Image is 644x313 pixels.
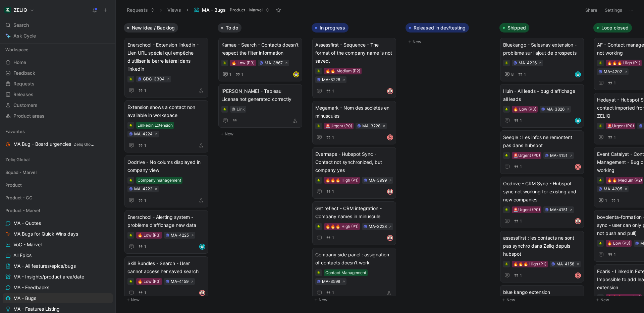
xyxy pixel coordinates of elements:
[5,128,25,135] span: Favorites
[598,124,602,128] img: 🪲
[317,69,321,73] img: 🪲
[3,31,113,41] a: Ask Cycle
[315,177,322,184] div: 🪲
[5,182,22,188] span: Product
[3,126,113,136] div: Favorites
[3,20,113,30] div: Search
[315,41,393,65] span: Assessfirst - Sequence - The format of the company name is not saved.
[129,123,133,127] img: 🪲
[13,241,42,248] span: VoC - Marvel
[503,87,581,103] span: Illuin - All leads - bug d'affichage all leads
[607,60,640,66] div: 🔥🔥🔥 High (P1)
[3,293,113,303] a: MA - Bugs
[13,306,60,312] span: MA - Features Listing
[144,143,146,147] span: 1
[614,81,616,85] span: 1
[604,68,622,75] div: MA-4202
[598,61,602,65] img: 🪲
[406,38,494,46] button: New
[231,60,255,66] div: 🔥 Low (P3)
[5,169,37,176] span: Squad - Marvel
[221,87,299,103] span: [PERSON_NAME] - Tableau License not generated correctly
[504,107,508,111] img: 🪲
[218,130,306,138] button: New
[605,198,607,202] span: 1
[138,232,161,239] div: 🔥 Low (P3)
[164,5,184,15] button: Views
[127,278,134,285] div: 🪲
[550,152,568,159] div: MA-4151
[74,142,96,147] span: Zeliq Global
[3,79,113,89] a: Requests
[138,278,161,285] div: 🔥 Low (P3)
[614,253,616,257] span: 1
[3,100,113,110] a: Customers
[503,60,510,66] div: 🪲
[3,167,113,179] div: Squad - Marvel
[602,5,625,15] button: Settings
[124,100,208,152] a: Extension shows a contact non available in workspaceLinkedin ExtensionMA-42241
[13,102,38,109] span: Customers
[598,178,602,182] img: 🪲
[607,294,640,301] div: 🔥🔥🔥 High (P1)
[388,236,392,240] img: avatar
[127,259,205,275] span: Skill Bundles - Search - User cannot access her saved search
[332,236,334,240] span: 1
[517,71,527,78] button: 1
[362,123,380,129] div: MA-3228
[138,177,181,184] div: Company management
[144,198,146,202] span: 1
[317,225,321,229] img: 🪲
[388,89,392,93] img: avatar
[3,180,113,190] div: Product
[325,87,335,95] button: 1
[513,152,540,159] div: 🚨Urgent (P0)
[607,240,630,247] div: 🔥 Low (P3)
[218,23,241,33] button: To do
[124,5,158,15] button: Requests
[513,163,523,171] button: 1
[576,219,580,224] img: avatar
[546,106,565,113] div: MA-3826
[315,204,393,221] span: Get reflect - CRM integration - Company names in minuscule
[127,41,205,73] span: Enerschool - Extension linkedin - Lien URL spécial qui empêche d'utiliser la barre latéral dans l...
[13,21,29,29] span: Search
[127,232,134,239] div: 🪲
[513,117,523,124] button: 1
[127,158,205,174] span: Oodrive - No colums displayed in company view
[503,180,581,204] span: Oodrive - CRM Sync - Hubspot sync not working for existing and new companies
[312,38,396,98] a: Assessfirst - Sequence - The format of the company name is not saved.🔥🔥 Medium (P2)MA-32281avatar
[513,217,523,225] button: 1
[610,197,621,204] button: 1
[13,113,45,119] span: Product areas
[503,133,581,149] span: Seeqle : Les infos ne remontent pas dans hubspot
[129,178,133,182] img: 🪲
[312,201,396,245] a: Get reflect - CRM integration - Company names in minuscule🔥🔥🔥 High (P1)MA-32281avatar
[414,24,466,31] span: Released in dev/testing
[325,269,366,276] div: Contact Management
[576,273,580,278] div: M
[332,135,334,139] span: 1
[13,295,36,302] span: MA - Bugs
[132,24,175,31] span: New idea / Backlog
[369,223,387,230] div: MA-3228
[137,289,148,297] button: 1
[127,76,134,82] div: 🪲
[13,263,76,269] span: MA - All features/epics/bugs
[325,123,352,129] div: 🚨Urgent (P0)
[3,154,113,167] div: Zeliq Global
[3,45,113,55] div: Workspace
[124,155,208,207] a: Oodrive - No colums displayed in company viewCompany managementMA-42221
[524,72,526,76] span: 1
[5,207,40,214] span: Product - Marvel
[325,177,359,184] div: 🔥🔥🔥 High (P1)
[13,141,95,148] span: MA Bug - Board urgencies
[325,68,360,74] div: 🔥🔥 Medium (P2)
[218,38,302,81] a: Kamae - Search - Contacts doesn't respect the filter information🔥 Low (P3)MA-386711avatar
[598,296,602,300] img: 🪲
[606,79,617,87] button: 1
[504,262,508,266] img: 🪲
[13,32,36,40] span: Ask Cycle
[503,288,581,296] span: blue kango extension
[171,232,189,239] div: MA-4225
